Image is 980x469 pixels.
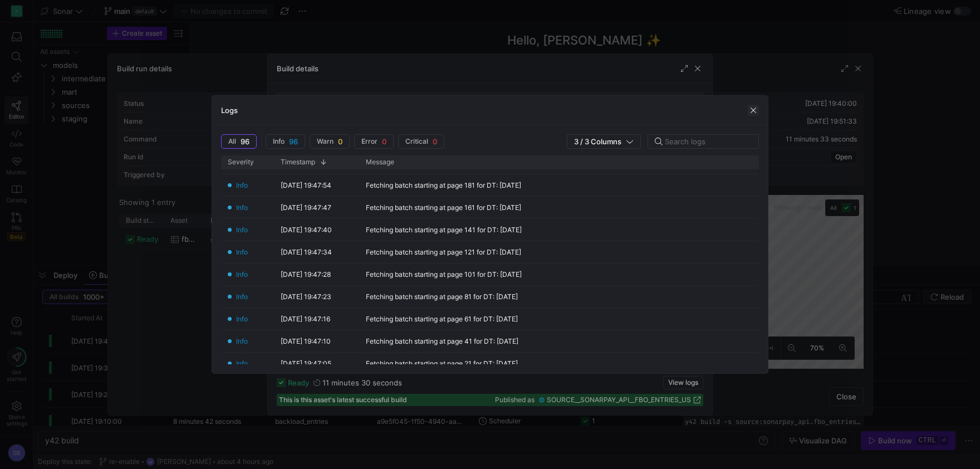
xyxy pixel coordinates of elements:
[236,246,248,258] span: Info
[281,313,330,325] y42-timestamp-cell-renderer: [DATE] 19:47:16
[236,268,248,280] span: Info
[228,158,254,166] span: Severity
[366,204,521,212] div: Fetching batch starting at page 161 for DT: [DATE]
[338,137,342,146] span: 0
[405,138,428,145] span: Critical
[236,224,248,236] span: Info
[273,138,285,145] span: Info
[281,224,332,236] y42-timestamp-cell-renderer: [DATE] 19:47:40
[221,134,257,149] button: All96
[281,202,331,213] y42-timestamp-cell-renderer: [DATE] 19:47:47
[236,291,248,302] span: Info
[310,134,350,149] button: Warn0
[366,293,518,301] div: Fetching batch starting at page 81 for DT: [DATE]
[398,134,444,149] button: Critical0
[241,137,249,146] span: 96
[281,158,315,166] span: Timestamp
[281,179,331,191] y42-timestamp-cell-renderer: [DATE] 19:47:54
[281,335,331,347] y42-timestamp-cell-renderer: [DATE] 19:47:10
[366,226,522,234] div: Fetching batch starting at page 141 for DT: [DATE]
[433,137,437,146] span: 0
[236,179,248,191] span: Info
[382,137,386,146] span: 0
[266,134,305,149] button: Info96
[236,202,248,213] span: Info
[366,338,518,345] div: Fetching batch starting at page 41 for DT: [DATE]
[289,137,298,146] span: 96
[236,313,248,325] span: Info
[281,246,332,258] y42-timestamp-cell-renderer: [DATE] 19:47:34
[354,134,394,149] button: Error0
[366,248,521,256] div: Fetching batch starting at page 121 for DT: [DATE]
[281,291,331,302] y42-timestamp-cell-renderer: [DATE] 19:47:23
[366,158,394,166] span: Message
[574,137,626,146] span: 3 / 3 Columns
[236,335,248,347] span: Info
[665,137,749,146] input: Search logs
[366,182,521,189] div: Fetching batch starting at page 181 for DT: [DATE]
[281,268,331,280] y42-timestamp-cell-renderer: [DATE] 19:47:28
[221,106,238,115] h3: Logs
[228,138,236,145] span: All
[366,271,522,279] div: Fetching batch starting at page 101 for DT: [DATE]
[361,138,378,145] span: Error
[366,315,518,323] div: Fetching batch starting at page 61 for DT: [DATE]
[317,138,334,145] span: Warn
[567,134,641,149] button: 3 / 3 Columns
